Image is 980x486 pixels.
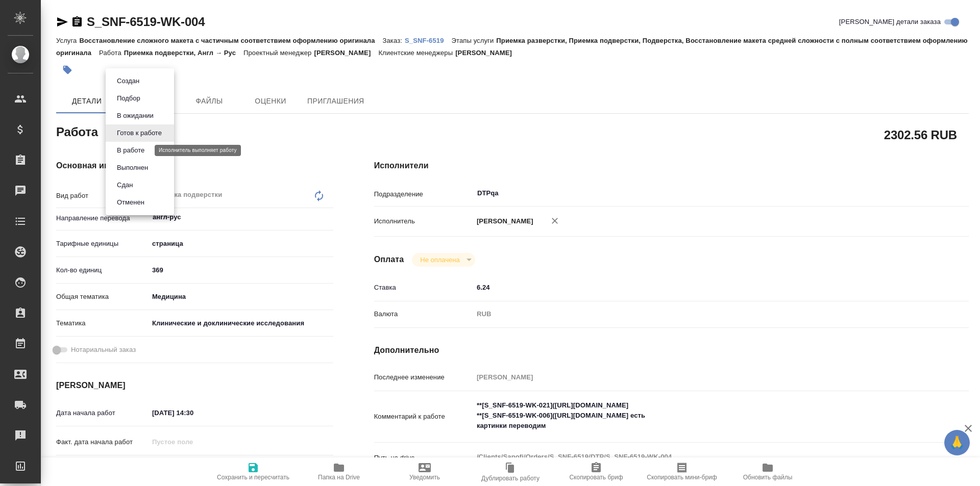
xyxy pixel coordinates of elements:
button: В ожидании [114,110,157,121]
button: Создан [114,75,142,87]
button: Сдан [114,180,136,191]
button: Готов к работе [114,127,165,139]
button: Отменен [114,197,148,208]
button: В работе [114,145,148,156]
button: Подбор [114,93,143,104]
button: Выполнен [114,162,151,173]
